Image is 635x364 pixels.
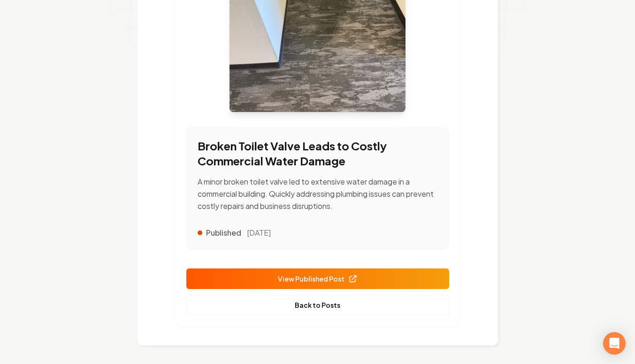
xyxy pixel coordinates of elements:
[278,274,358,284] span: View Published Post
[247,227,271,238] time: [DATE]
[198,176,438,212] p: A minor broken toilet valve led to extensive water damage in a commercial building. Quickly addre...
[186,268,449,289] a: View Published Post
[198,138,438,168] h3: Broken Toilet Valve Leads to Costly Commercial Water Damage
[206,227,241,238] span: Published
[186,295,449,315] a: Back to Posts
[603,332,626,355] div: Open Intercom Messenger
